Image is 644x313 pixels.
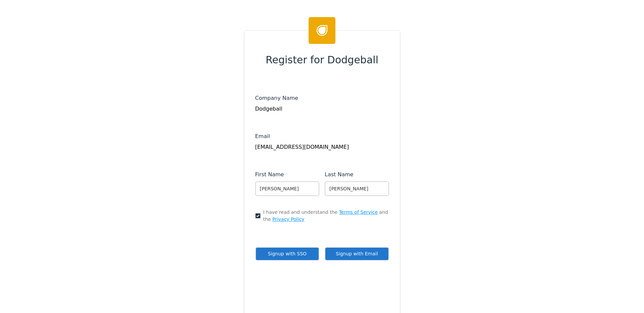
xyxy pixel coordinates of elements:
[266,52,378,67] span: Register for Dodgeball
[255,247,320,261] button: Signup with SSO
[339,209,378,215] a: Terms of Service
[325,247,389,261] button: Signup with Email
[255,95,298,101] span: Company Name
[255,181,320,196] input: Enter your first name
[255,143,389,151] div: [EMAIL_ADDRESS][DOMAIN_NAME]
[325,171,354,178] span: Last Name
[272,216,304,222] a: Privacy Policy
[325,181,389,196] input: Enter your last name
[255,171,284,178] span: First Name
[255,105,389,113] div: Dodgeball
[255,133,270,139] span: Email
[263,209,389,223] span: I have read and understand the and the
